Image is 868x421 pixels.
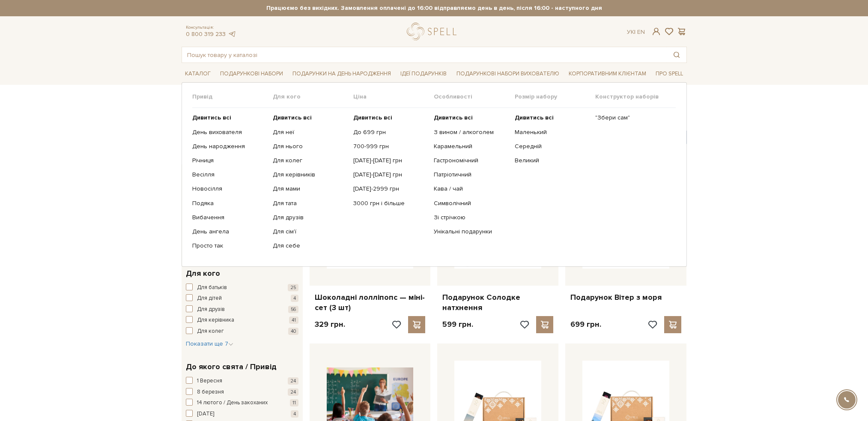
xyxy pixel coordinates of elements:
[289,316,298,324] span: 41
[434,128,508,136] a: З вином / алкоголем
[273,157,347,164] a: Для колег
[186,316,298,325] button: Для керівника 41
[197,388,224,397] span: 8 березня
[637,28,645,36] a: En
[186,388,298,397] button: 8 березня 24
[353,114,392,121] b: Дивитись всі
[291,410,298,418] span: 4
[407,23,460,40] a: logo
[192,93,273,101] span: Привід
[652,67,686,81] a: Про Spell
[273,114,347,122] a: Дивитись всі
[434,157,508,164] a: Гастрономічний
[315,293,426,313] a: Шоколадні лолліпопс — міні-сет (3 шт)
[273,93,353,101] span: Для кого
[182,47,667,63] input: Пошук товару у каталозі
[288,388,298,396] span: 24
[290,399,298,406] span: 11
[192,214,266,221] a: Вибачення
[515,143,589,150] a: Середній
[273,214,347,221] a: Для друзів
[273,228,347,236] a: Для сім'ї
[186,399,298,407] button: 14 лютого / День закоханих 11
[570,319,601,329] p: 699 грн.
[288,306,298,313] span: 56
[192,228,266,236] a: День ангела
[353,200,427,207] a: 3000 грн і більше
[197,305,225,314] span: Для друзів
[197,316,234,325] span: Для керівника
[353,171,427,179] a: [DATE]-[DATE] грн
[197,377,222,385] span: 1 Вересня
[565,66,650,81] a: Корпоративним клієнтам
[192,114,266,122] a: Дивитись всі
[453,66,563,81] a: Подарункові набори вихователю
[442,319,473,329] p: 599 грн.
[273,143,347,150] a: Для нього
[192,114,231,121] b: Дивитись всі
[595,114,669,122] a: "Збери сам"
[192,128,266,136] a: День вихователя
[634,28,635,36] span: |
[273,128,347,136] a: Для неї
[397,67,450,81] a: Ідеї подарунків
[434,171,508,179] a: Патріотичний
[353,143,427,150] a: 700-999 грн
[186,340,233,347] span: Показати ще 7
[186,340,233,348] button: Показати ще 7
[353,157,427,164] a: [DATE]-[DATE] грн
[288,377,298,385] span: 24
[515,157,589,164] a: Великий
[434,143,508,150] a: Карамельний
[515,93,595,101] span: Розмір набору
[627,28,645,36] div: Ук
[186,268,220,279] span: Для кого
[353,114,427,122] a: Дивитись всі
[289,67,394,81] a: Подарунки на День народження
[228,30,236,38] a: telegram
[186,410,298,418] button: [DATE] 4
[273,185,347,193] a: Для мами
[192,242,266,250] a: Просто так
[186,30,226,38] a: 0 800 319 233
[192,171,266,179] a: Весілля
[192,143,266,150] a: День народження
[273,242,347,250] a: Для себе
[273,200,347,207] a: Для тата
[315,319,345,329] p: 329 грн.
[288,328,298,335] span: 40
[186,305,298,314] button: Для друзів 56
[197,399,268,407] span: 14 лютого / День закоханих
[182,67,214,81] a: Каталог
[353,185,427,193] a: [DATE]-2999 грн
[273,114,312,121] b: Дивитись всі
[186,284,298,292] button: Для батьків 25
[186,25,236,30] span: Консультація:
[217,67,286,81] a: Подарункові набори
[442,293,553,313] a: Подарунок Солодке натхнення
[182,82,687,267] div: Каталог
[353,128,427,136] a: До 699 грн
[197,410,214,418] span: [DATE]
[515,114,589,122] a: Дивитись всі
[291,295,298,302] span: 4
[515,128,589,136] a: Маленький
[434,93,514,101] span: Особливості
[595,93,676,101] span: Конструктор наборів
[186,377,298,385] button: 1 Вересня 24
[273,171,347,179] a: Для керівників
[186,294,298,303] button: Для дітей 4
[570,293,681,302] a: Подарунок Вітер з моря
[192,200,266,207] a: Подяка
[192,157,266,164] a: Річниця
[434,114,508,122] a: Дивитись всі
[186,327,298,336] button: Для колег 40
[434,228,508,236] a: Унікальні подарунки
[434,214,508,221] a: Зі стрічкою
[288,284,298,291] span: 25
[434,114,473,121] b: Дивитись всі
[515,114,554,121] b: Дивитись всі
[434,200,508,207] a: Символічний
[197,294,222,303] span: Для дітей
[192,185,266,193] a: Новосілля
